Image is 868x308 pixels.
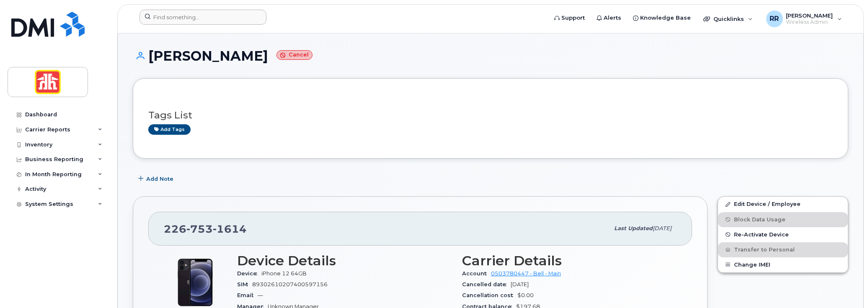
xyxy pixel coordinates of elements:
[146,175,173,183] span: Add Note
[718,242,848,257] button: Transfer to Personal
[133,171,181,186] button: Add Note
[462,281,511,287] span: Cancelled date
[237,281,252,287] span: SIM
[237,253,452,268] h3: Device Details
[170,257,220,308] img: iPhone_12.jpg
[511,281,529,287] span: [DATE]
[462,270,491,277] span: Account
[653,225,672,231] span: [DATE]
[237,292,258,298] span: Email
[261,270,307,277] span: iPhone 12 64GB
[252,281,328,287] span: 89302610207400597156
[133,49,848,63] h1: [PERSON_NAME]
[148,110,833,121] h3: Tags List
[148,124,191,135] a: Add tags
[517,292,534,298] span: $0.00
[164,223,247,235] span: 226
[614,225,653,231] span: Last updated
[186,223,213,235] span: 753
[276,50,313,60] small: Cancel
[718,257,848,272] button: Change IMEI
[734,231,789,238] span: Re-Activate Device
[718,227,848,242] button: Re-Activate Device
[462,253,677,268] h3: Carrier Details
[258,292,263,298] span: —
[718,212,848,227] button: Block Data Usage
[491,270,561,277] a: 0503780447 - Bell - Main
[718,197,848,212] a: Edit Device / Employee
[462,292,517,298] span: Cancellation cost
[237,270,261,277] span: Device
[213,223,247,235] span: 1614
